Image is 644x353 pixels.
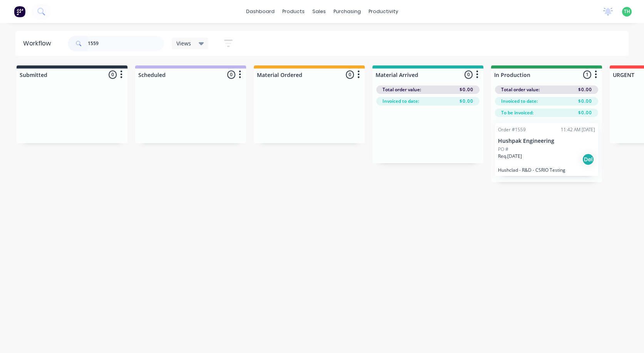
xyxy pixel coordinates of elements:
span: $0.00 [578,109,592,116]
div: productivity [365,6,402,17]
span: $0.00 [578,98,592,105]
span: Total order value: [382,86,421,93]
div: Order #1559 [498,126,526,133]
a: dashboard [242,6,278,17]
span: $0.00 [460,86,473,93]
span: Invoiced to date: [501,98,538,105]
div: Order #155911:42 AM [DATE]Hushpak EngineeringPO #Req.[DATE]DelHushclad - R&D - CSRIO Testing [495,123,598,176]
span: TH [624,8,630,15]
span: $0.00 [460,98,473,105]
img: Factory [14,6,25,17]
div: Del [582,153,594,166]
span: Invoiced to date: [382,98,419,105]
p: PO # [498,146,508,153]
span: $0.00 [578,86,592,93]
span: Views [176,39,191,47]
p: Hushpak Engineering [498,138,595,144]
input: Search for orders... [88,36,164,51]
p: Hushclad - R&D - CSRIO Testing [498,167,595,173]
span: To be invoiced: [501,109,533,116]
div: 11:42 AM [DATE] [561,126,595,133]
div: Workflow [23,39,55,48]
div: products [278,6,309,17]
p: Req. [DATE] [498,153,522,160]
div: sales [309,6,330,17]
div: purchasing [330,6,365,17]
span: Total order value: [501,86,540,93]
